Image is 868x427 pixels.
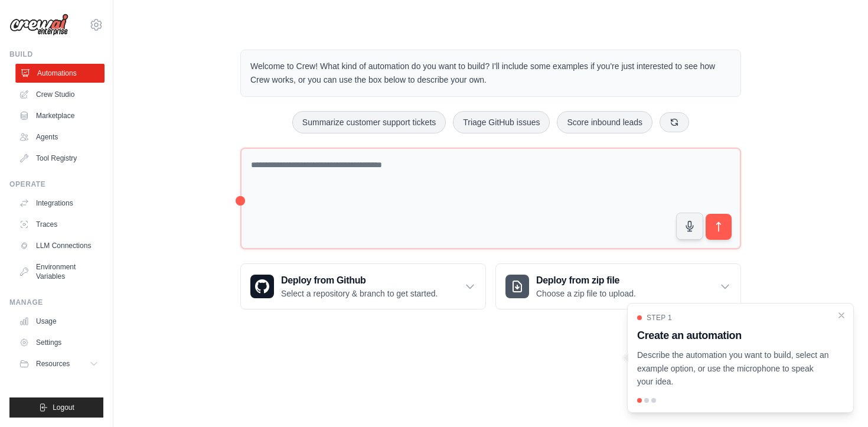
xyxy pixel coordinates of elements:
button: Triage GitHub issues [453,111,550,133]
p: Describe the automation you want to build, select an example option, or use the microphone to spe... [637,348,830,389]
button: Logout [9,397,103,418]
h3: Deploy from Github [281,273,438,288]
iframe: Chat Widget [809,370,868,427]
a: Environment Variables [14,257,103,286]
a: Settings [14,333,103,352]
p: Choose a zip file to upload. [536,288,636,299]
div: Build [9,50,103,59]
h3: Create an automation [637,327,830,344]
a: Usage [14,312,103,331]
button: Close walkthrough [837,311,846,320]
button: Resources [14,354,103,373]
a: Tool Registry [14,149,103,168]
button: Summarize customer support tickets [292,111,446,133]
p: Select a repository & branch to get started. [281,288,438,299]
div: Operate [9,180,103,189]
button: Score inbound leads [557,111,652,133]
span: Resources [36,359,70,369]
img: Logo [9,14,68,36]
a: Integrations [14,194,103,213]
span: Step 1 [647,313,672,322]
span: Logout [53,403,74,412]
a: Crew Studio [14,85,103,104]
a: Marketplace [14,106,103,125]
a: Agents [14,128,103,146]
h3: Deploy from zip file [536,273,636,288]
div: Manage [9,298,103,307]
a: LLM Connections [14,236,103,255]
a: Automations [15,64,105,83]
p: Welcome to Crew! What kind of automation do you want to build? I'll include some examples if you'... [250,60,731,87]
a: Traces [14,215,103,234]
